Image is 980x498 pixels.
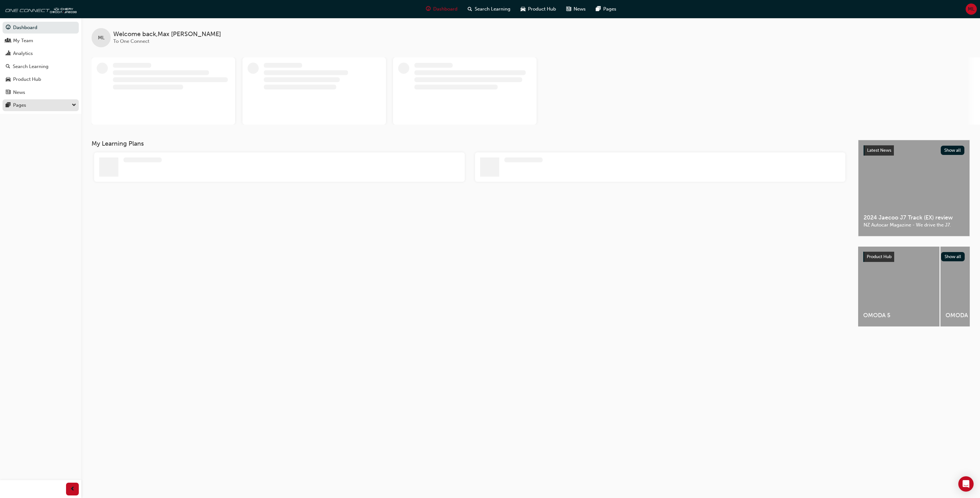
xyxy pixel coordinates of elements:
[3,99,79,111] button: Pages
[596,5,601,13] span: pages-icon
[6,51,11,57] span: chart-icon
[13,50,33,57] div: Analytics
[858,140,970,236] a: Latest NewsShow all2024 Jaecoo J7 Track (EX) reviewNZ Autocar Magazine - We drive the J7.
[941,252,965,261] button: Show all
[13,37,33,44] div: My Team
[591,3,621,16] a: pages-iconPages
[574,5,586,13] span: News
[475,5,510,13] span: Search Learning
[3,35,79,47] a: My Team
[863,312,934,319] span: OMODA 5
[941,146,965,155] button: Show all
[867,254,892,259] span: Product Hub
[6,64,10,70] span: search-icon
[421,3,463,16] a: guage-iconDashboard
[468,5,472,13] span: search-icon
[3,73,79,85] a: Product Hub
[433,5,457,13] span: Dashboard
[72,101,76,110] span: down-icon
[113,38,149,44] span: To One Connect
[968,5,975,13] span: ML
[13,63,48,70] div: Search Learning
[3,3,77,15] img: oneconnect
[426,5,431,13] span: guage-icon
[463,3,516,16] a: search-iconSearch Learning
[6,25,11,31] span: guage-icon
[603,5,616,13] span: Pages
[98,34,105,42] span: ML
[3,61,79,73] a: Search Learning
[13,89,25,96] div: News
[3,87,79,98] a: News
[863,252,965,262] a: Product HubShow all
[864,221,964,229] span: NZ Autocar Magazine - We drive the J7.
[864,145,964,156] a: Latest NewsShow all
[113,31,221,38] span: Welcome back , Max [PERSON_NAME]
[864,214,964,221] span: 2024 Jaecoo J7 Track (EX) review
[521,5,525,13] span: car-icon
[13,76,41,83] div: Product Hub
[92,140,848,147] h3: My Learning Plans
[867,148,891,153] span: Latest News
[966,4,977,15] button: ML
[3,20,79,99] button: DashboardMy TeamAnalyticsSearch LearningProduct HubNews
[561,3,591,16] a: news-iconNews
[6,90,11,96] span: news-icon
[6,103,11,108] span: pages-icon
[6,38,11,44] span: people-icon
[13,102,26,109] div: Pages
[6,77,11,82] span: car-icon
[958,476,974,492] div: Open Intercom Messenger
[528,5,556,13] span: Product Hub
[516,3,561,16] a: car-iconProduct Hub
[566,5,571,13] span: news-icon
[3,22,79,34] a: Dashboard
[858,247,939,326] a: OMODA 5
[70,485,75,493] span: prev-icon
[3,48,79,59] a: Analytics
